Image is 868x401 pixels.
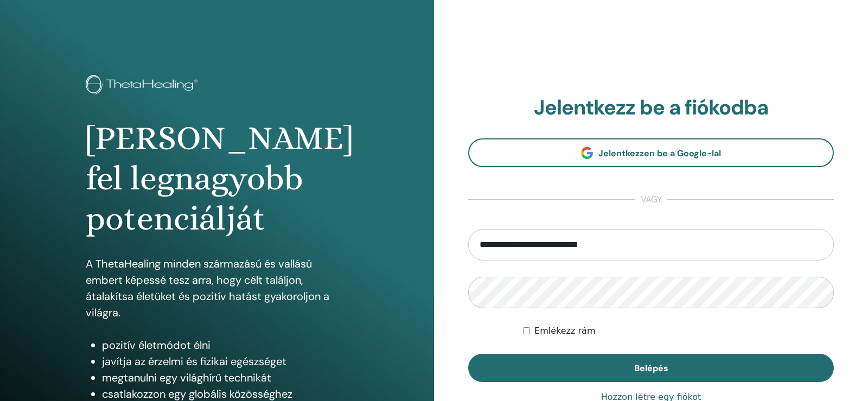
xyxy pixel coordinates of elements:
p: A ThetaHealing minden származású és vallású embert képessé tesz arra, hogy célt találjon, átalakí... [86,256,348,321]
span: Jelentkezzen be a Google-lal [598,148,721,159]
span: vagy [635,193,667,206]
button: Belépés [468,354,834,382]
a: Jelentkezzen be a Google-lal [468,138,834,167]
h1: [PERSON_NAME] fel legnagyobb potenciálját [86,118,348,239]
h2: Jelentkezz be a fiókodba [468,96,834,120]
li: pozitív életmódot élni [102,337,348,353]
label: Emlékezz rám [534,324,595,338]
span: Belépés [634,362,668,374]
li: megtanulni egy világhírű technikát [102,370,348,386]
li: javítja az érzelmi és fizikai egészséget [102,353,348,370]
div: Keep me authenticated indefinitely or until I manually logout [523,324,834,338]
